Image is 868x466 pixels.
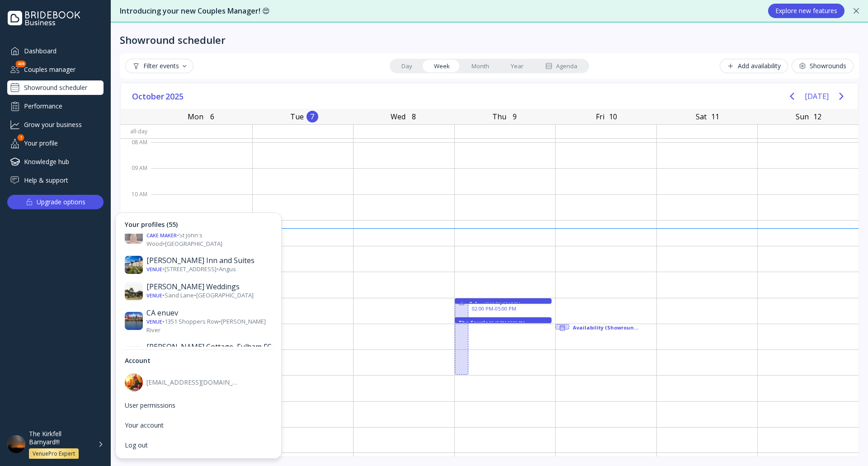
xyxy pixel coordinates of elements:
[146,282,272,292] div: [PERSON_NAME] Weddings
[37,196,85,208] div: Upgrade options
[146,378,240,386] div: [EMAIL_ADDRESS][DOMAIN_NAME]
[18,134,24,141] div: 1
[146,265,272,274] div: • [STREET_ADDRESS] • Angus
[811,111,823,122] div: 12
[455,317,552,323] div: The Couple, 02:45 PM - 03:00 PM
[146,317,272,334] div: • 1351 Shoppers Row • [PERSON_NAME] River
[7,62,104,77] div: Couples manager
[146,342,272,351] div: [PERSON_NAME] Cottage, Fulham FC
[146,292,162,299] div: Venue
[727,62,781,70] div: Add availability
[388,110,408,123] div: Wed
[165,89,185,103] span: 2025
[455,298,552,304] div: sim & fae, 02:00 PM - 02:15 PM
[775,7,837,14] div: Explore new features
[125,401,272,410] div: User permissions
[119,416,278,435] a: Your account
[146,232,177,239] div: Cake Maker
[288,110,307,123] div: Tue
[709,111,721,122] div: 11
[7,80,104,95] a: Showround scheduler
[7,154,104,169] a: Knowledge hub
[768,4,844,18] button: Explore new features
[120,137,151,163] div: 08 AM
[119,353,278,369] div: Account
[607,111,619,122] div: 10
[33,450,75,457] div: VenuePro Expert
[458,319,488,326] div: The Couple
[7,173,104,188] a: Help & support
[490,110,509,123] div: Thu
[146,318,162,325] div: Venue
[7,195,104,209] button: Upgrade options
[146,308,272,317] div: CA enuev
[146,256,272,265] div: [PERSON_NAME] Inn and Suites
[128,89,189,103] button: October2025
[125,312,143,330] img: dpr=1,fit=cover,g=face,w=30,h=30
[125,346,143,364] img: dpr=1,fit=cover,g=face,w=30,h=30
[556,324,653,330] div: Availability (Showrounds Test), 03:00 PM - 03:15 PM
[120,189,151,215] div: 10 AM
[500,60,534,72] a: Year
[125,256,143,274] img: dpr=1,fit=cover,g=face,w=30,h=30
[408,111,420,122] div: 8
[16,61,26,67] div: 406
[125,226,143,244] img: dpr=1,fit=cover,g=face,w=30,h=30
[125,59,193,73] button: Filter events
[7,99,104,113] a: Performance
[120,163,151,188] div: 09 AM
[206,111,218,122] div: 6
[120,33,226,46] div: Showround scheduler
[783,87,801,105] button: Previous page
[125,421,272,429] div: Your account
[485,301,548,307] div: 02:00 PM - 02:15 PM
[423,60,461,72] a: Week
[799,62,846,70] div: Showrounds
[146,292,272,300] div: • Sand Lane • [GEOGRAPHIC_DATA]
[29,430,93,446] div: The Kirkfell Barnyard!!!
[119,396,278,415] a: User permissions
[120,6,759,16] div: Introducing your new Couples Manager! 😍
[7,435,25,453] img: dpr=1,fit=cover,g=face,w=48,h=48
[720,59,788,73] button: Add availability
[7,43,104,58] a: Dashboard
[391,60,423,72] a: Day
[693,110,709,123] div: Sat
[458,300,484,307] div: sim & fae
[805,88,829,104] button: [DATE]
[307,111,318,122] div: 7
[132,62,186,70] div: Filter events
[7,136,104,151] div: Your profile
[832,87,850,105] button: Next page
[7,117,104,132] a: Grow your business
[120,125,151,138] div: All-day
[132,89,165,103] span: October
[119,217,278,233] div: Your profiles (55)
[125,441,272,449] div: Log out
[489,320,548,326] div: 02:45 PM - 03:00 PM
[793,110,811,123] div: Sun
[125,373,143,391] img: dpr=1,fit=cover,g=face,w=40,h=40
[593,110,607,123] div: Fri
[7,62,104,77] a: Couples manager406
[509,111,521,122] div: 9
[461,60,500,72] a: Month
[146,266,162,273] div: Venue
[455,298,552,376] div: Availability (Showrounds Test), 02:00 PM - 05:00 PM
[823,423,868,466] iframe: Chat Widget
[545,62,577,71] div: Agenda
[125,282,143,300] img: dpr=1,fit=cover,g=face,w=30,h=30
[792,59,854,73] button: Showrounds
[7,136,104,151] a: Your profile1
[146,231,272,248] div: • St John's Wood • [GEOGRAPHIC_DATA]
[185,110,206,123] div: Mon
